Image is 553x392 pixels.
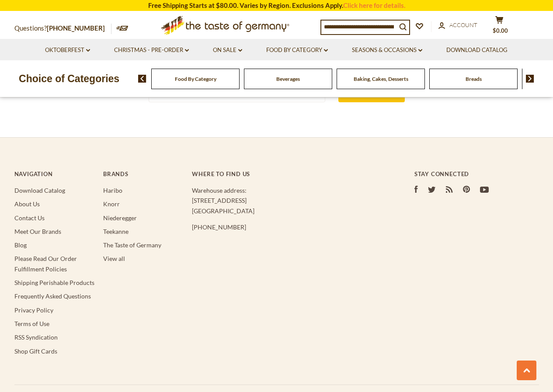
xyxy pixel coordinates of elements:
[14,200,40,208] a: About Us
[449,21,477,28] span: Account
[438,21,477,30] a: Account
[14,306,53,314] a: Privacy Policy
[103,255,125,262] a: View all
[343,1,405,9] a: Click here for details.
[14,255,77,272] a: Please Read Our Order Fulfillment Policies
[103,170,183,177] h4: Brands
[14,228,61,235] a: Meet Our Brands
[276,76,300,82] a: Beverages
[114,45,189,55] a: Christmas - PRE-ORDER
[103,228,129,235] a: Teekanne
[213,45,242,55] a: On Sale
[103,214,137,222] a: Niederegger
[45,45,90,55] a: Oktoberfest
[103,187,122,194] a: Haribo
[47,24,105,32] a: [PHONE_NUMBER]
[354,76,408,82] a: Baking, Cakes, Desserts
[446,45,508,55] a: Download Catalog
[175,76,216,82] a: Food By Category
[14,170,94,177] h4: Navigation
[14,214,45,222] a: Contact Us
[103,241,161,249] a: The Taste of Germany
[14,241,27,249] a: Blog
[14,347,57,355] a: Shop Gift Cards
[493,27,508,34] span: $0.00
[266,45,328,55] a: Food By Category
[14,187,65,194] a: Download Catalog
[526,75,534,83] img: next arrow
[487,16,513,38] button: $0.00
[14,292,91,300] a: Frequently Asked Questions
[192,170,379,177] h4: Where to find us
[14,320,49,327] a: Terms of Use
[192,185,379,216] p: Warehouse address: [STREET_ADDRESS] [GEOGRAPHIC_DATA]
[14,23,111,34] p: Questions?
[466,76,482,82] a: Breads
[14,333,58,341] a: RSS Syndication
[352,45,422,55] a: Seasons & Occasions
[138,75,146,83] img: previous arrow
[192,222,379,232] p: [PHONE_NUMBER]
[103,200,120,208] a: Knorr
[14,279,94,286] a: Shipping Perishable Products
[414,170,539,177] h4: Stay Connected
